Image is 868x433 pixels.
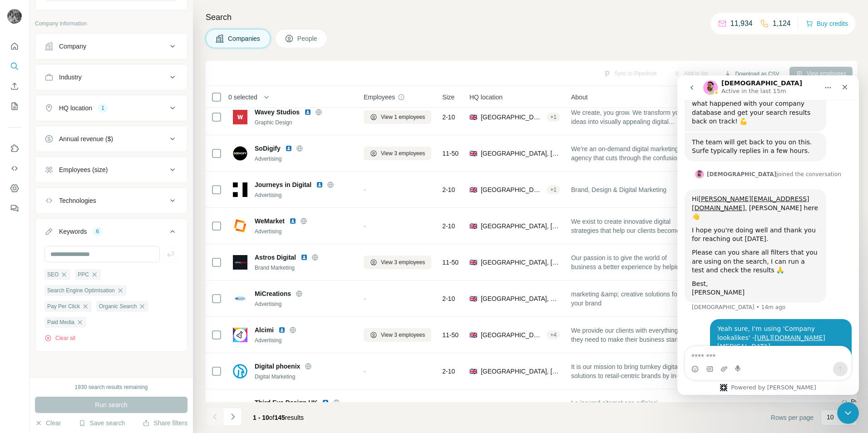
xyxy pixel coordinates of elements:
[35,221,187,246] button: Keywords6
[7,200,22,216] button: Feedback
[59,134,113,143] div: Annual revenue ($)
[255,373,353,381] div: Digital Marketing
[35,128,187,150] button: Annual revenue ($)
[730,18,753,29] p: 11,934
[364,110,431,124] button: View 1 employees
[255,300,353,308] div: Advertising
[233,291,247,306] img: Logo of MiCreations
[442,221,455,231] span: 2-10
[381,331,425,339] span: View 3 employees
[233,182,247,197] img: Logo of Journeys in Digital
[233,400,247,415] img: Logo of Third Eye Design UK
[571,253,688,271] span: Our passion is to give the world of business a better experience by helping brands thrive in the ...
[255,227,353,236] div: Advertising
[364,222,366,230] span: -
[469,113,477,122] span: 🇬🇧
[253,414,269,421] span: 1 - 10
[224,408,242,426] button: Navigate to next page
[469,367,477,376] span: 🇬🇧
[206,11,857,24] h4: Search
[99,302,137,310] span: Organic Search
[469,93,503,102] span: HQ location
[364,186,366,193] span: -
[571,326,688,344] span: We provide our clients with everything they need to make their business stand out. From Brand cre...
[571,144,688,162] span: We’re an on-demand digital marketing agency that cuts through the confusion and gives you a team ...
[718,67,785,81] button: Download as CSV
[44,334,75,342] button: Clear all
[228,34,261,43] span: Companies
[253,414,304,421] span: results
[364,368,366,375] span: -
[469,149,477,158] span: 🇬🇧
[442,294,455,303] span: 2-10
[381,258,425,266] span: View 3 employees
[255,180,311,189] span: Journeys in Digital
[289,217,296,225] img: LinkedIn logo
[322,399,329,406] img: LinkedIn logo
[47,271,59,279] span: SEO
[364,328,431,342] button: View 3 employees
[255,216,285,226] span: WeMarket
[233,255,247,270] img: Logo of Astros Digital
[364,147,431,160] button: View 3 employees
[571,399,688,417] span: Lo ipsumd sitamet con adipisci elitseddoei temp incididun utlabo, etdolo magnaaliq eni admi venia...
[255,253,296,262] span: Astros Digital
[278,326,286,334] img: LinkedIn logo
[59,227,87,236] div: Keywords
[35,159,187,181] button: Employees (size)
[442,113,455,122] span: 2-10
[481,113,543,122] span: [GEOGRAPHIC_DATA], [GEOGRAPHIC_DATA]
[233,219,247,233] img: Logo of WeMarket
[143,418,187,428] button: Share filters
[316,181,323,188] img: LinkedIn logo
[7,160,22,177] button: Use Surfe API
[547,186,560,194] div: + 1
[364,93,395,102] span: Employees
[35,418,61,428] button: Clear
[571,185,666,194] span: Brand, Design & Digital Marketing
[481,294,560,303] span: [GEOGRAPHIC_DATA], Worthing
[35,66,187,88] button: Industry
[255,264,353,272] div: Brand Marketing
[677,75,859,395] iframe: Intercom live chat
[571,108,688,126] span: We create, you grow. We transform your ideas into visually appealing digital designs and experien...
[255,118,353,127] div: Graphic Design
[7,38,22,54] button: Quick start
[481,149,560,158] span: [GEOGRAPHIC_DATA], [GEOGRAPHIC_DATA]
[255,144,281,153] span: SoDigify
[98,104,108,112] div: 1
[233,364,247,379] img: Logo of Digital phoenix
[47,286,115,295] span: Search Engine Optimisation
[7,140,22,157] button: Use Surfe on LinkedIn
[79,418,125,428] button: Save search
[7,180,22,197] button: Dashboard
[481,221,560,231] span: [GEOGRAPHIC_DATA], [GEOGRAPHIC_DATA], [GEOGRAPHIC_DATA]
[7,9,22,24] img: Avatar
[442,185,455,194] span: 2-10
[571,290,688,308] span: marketing &amp; creative solutions for your brand
[481,185,543,194] span: [GEOGRAPHIC_DATA], [GEOGRAPHIC_DATA], [GEOGRAPHIC_DATA]
[78,271,89,279] span: PPC
[571,217,688,235] span: We exist to create innovative digital strategies that help our clients become more competitive, p...
[47,302,80,310] span: Pay Per Click
[285,145,292,152] img: LinkedIn logo
[255,398,317,407] span: Third Eye Design UK
[255,155,353,163] div: Advertising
